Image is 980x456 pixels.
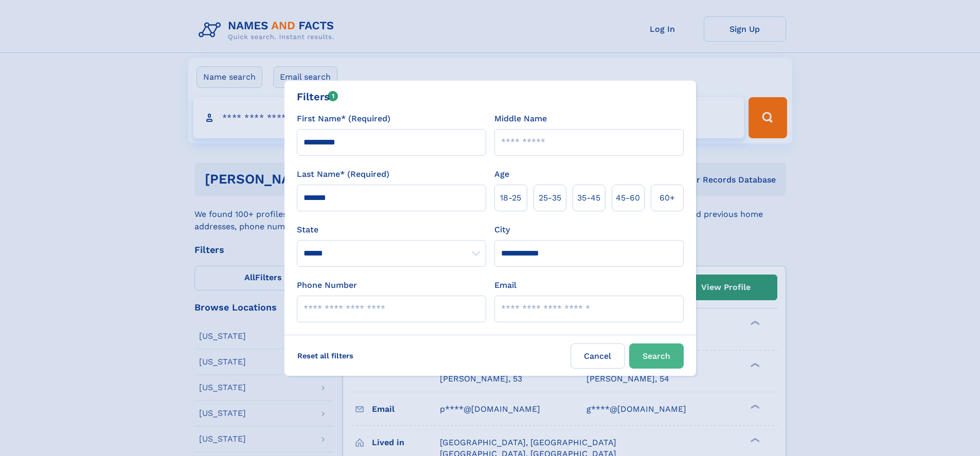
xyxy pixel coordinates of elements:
span: 60+ [660,192,675,204]
label: Cancel [571,343,625,369]
label: State [297,224,486,236]
label: City [494,224,510,236]
span: 25‑35 [539,192,561,204]
label: First Name* (Required) [297,113,390,125]
span: 45‑60 [616,192,640,204]
label: Email [494,279,516,291]
label: Reset all filters [291,343,360,368]
span: 18‑25 [500,192,521,204]
label: Last Name* (Required) [297,168,389,180]
div: Filters [297,89,338,104]
button: Search [629,343,684,369]
label: Phone Number [297,279,357,291]
span: 35‑45 [577,192,600,204]
label: Age [494,168,509,180]
label: Middle Name [494,113,547,125]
